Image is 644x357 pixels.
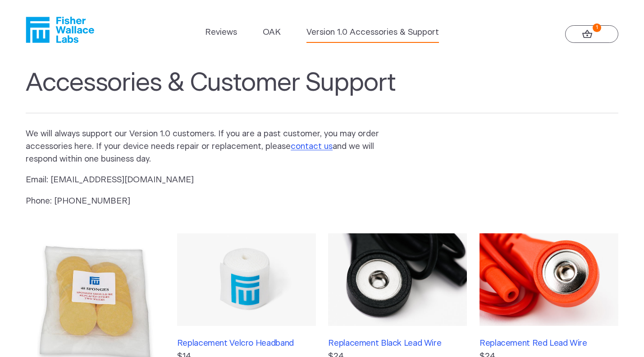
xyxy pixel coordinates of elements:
[177,338,316,348] h3: Replacement Velcro Headband
[593,23,601,32] strong: 1
[26,174,393,186] p: Email: [EMAIL_ADDRESS][DOMAIN_NAME]
[263,26,281,39] a: OAK
[177,233,316,326] img: Replacement Velcro Headband
[480,338,618,348] h3: Replacement Red Lead Wire
[205,26,237,39] a: Reviews
[565,25,618,43] a: 1
[26,128,393,166] p: We will always support our Version 1.0 customers. If you are a past customer, you may order acces...
[306,26,439,39] a: Version 1.0 Accessories & Support
[26,68,618,113] h1: Accessories & Customer Support
[26,17,94,43] a: Fisher Wallace
[26,195,393,208] p: Phone: [PHONE_NUMBER]
[328,338,467,348] h3: Replacement Black Lead Wire
[328,233,467,326] img: Replacement Black Lead Wire
[480,233,618,326] img: Replacement Red Lead Wire
[291,142,333,151] a: contact us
